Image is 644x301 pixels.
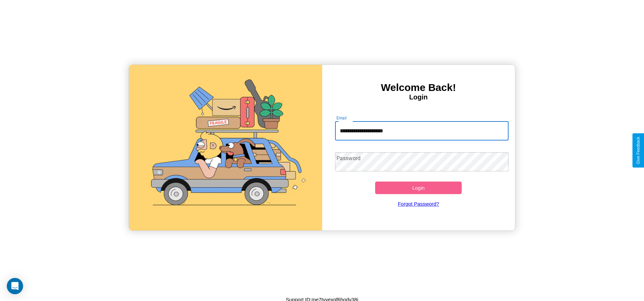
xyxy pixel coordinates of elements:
[129,65,322,230] img: gif
[636,137,641,164] div: Give Feedback
[336,115,347,121] label: Email
[7,278,23,294] div: Open Intercom Messenger
[322,93,515,101] h4: Login
[375,182,462,194] button: Login
[322,82,515,93] h3: Welcome Back!
[332,194,505,213] a: Forgot Password?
